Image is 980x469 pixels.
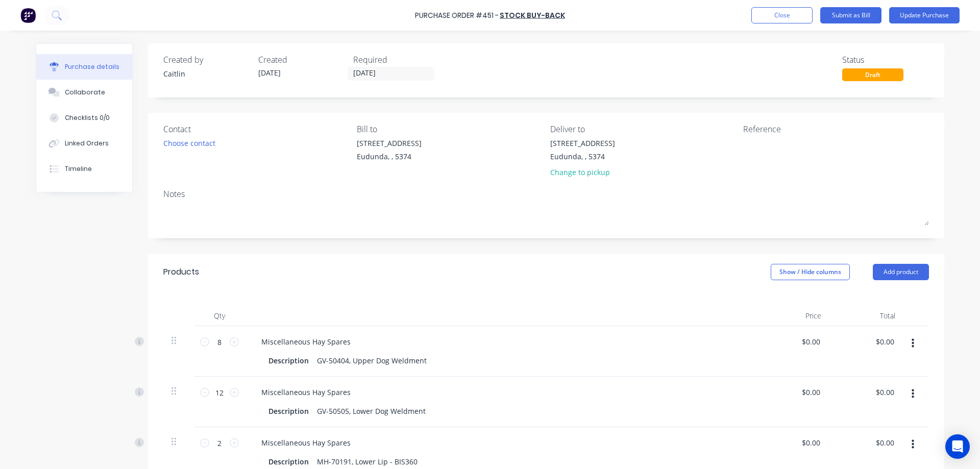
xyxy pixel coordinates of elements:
div: [STREET_ADDRESS] [550,138,615,149]
div: Required [353,54,440,66]
div: Miscellaneous Hay Spares [253,385,359,400]
div: Total [829,306,903,326]
div: Description [264,404,313,418]
div: Eudunda, , 5374 [550,151,615,162]
div: Created by [163,54,250,66]
button: Timeline [36,156,132,182]
div: Linked Orders [65,139,109,148]
div: Open Intercom Messenger [945,434,970,459]
button: Submit as Bill [820,7,881,23]
div: Miscellaneous Hay Spares [253,334,359,349]
button: Add product [873,264,929,280]
div: Products [163,266,199,278]
div: Price [755,306,829,326]
div: [STREET_ADDRESS] [357,138,422,149]
div: Description [264,353,313,368]
div: Draft [842,68,903,81]
div: Notes [163,188,929,200]
div: Miscellaneous Hay Spares [253,435,359,450]
a: Stock Buy-Back [500,10,565,20]
button: Purchase details [36,54,132,80]
button: Close [751,7,813,23]
div: Choose contact [163,138,215,149]
div: Contact [163,123,349,135]
button: Show / Hide columns [771,264,850,280]
div: Bill to [357,123,543,135]
button: Collaborate [36,80,132,105]
div: Collaborate [65,88,105,97]
div: Eudunda, , 5374 [357,151,422,162]
div: Created [258,54,345,66]
div: Caitlin [163,68,250,79]
div: Reference [743,123,929,135]
button: Checklists 0/0 [36,105,132,131]
div: Deliver to [550,123,736,135]
button: Linked Orders [36,131,132,156]
div: Qty [194,306,245,326]
button: Update Purchase [889,7,960,23]
div: Purchase Order #451 - [415,10,499,21]
div: Description [264,454,313,469]
div: Change to pickup [550,167,615,178]
div: MH-70191, Lower Lip - BIS360 [313,454,422,469]
div: Status [842,54,929,66]
div: Checklists 0/0 [65,113,110,122]
div: GV-50404, Upper Dog Weldment [313,353,431,368]
div: Timeline [65,164,92,174]
div: Purchase details [65,62,119,71]
div: GV-50505, Lower Dog Weldment [313,404,430,418]
img: Factory [20,8,36,23]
